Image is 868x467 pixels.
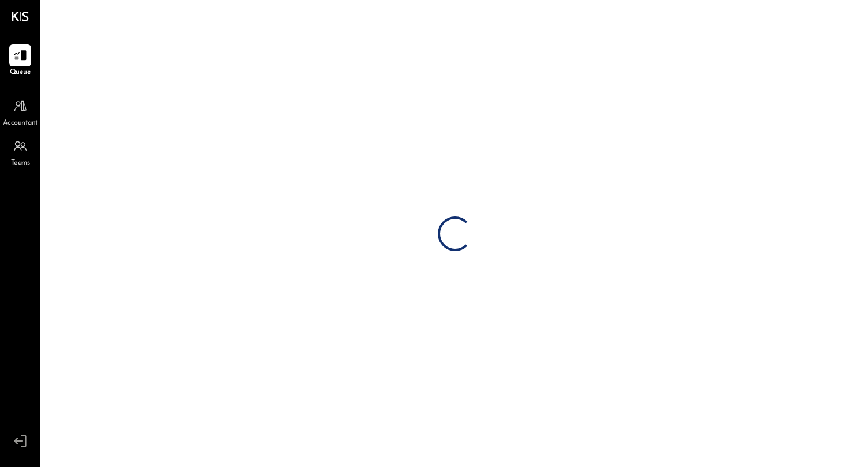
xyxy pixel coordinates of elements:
a: Queue [1,44,40,78]
a: Accountant [1,95,40,129]
span: Teams [11,158,30,169]
a: Teams [1,135,40,169]
span: Queue [10,68,31,78]
span: Accountant [3,118,38,129]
